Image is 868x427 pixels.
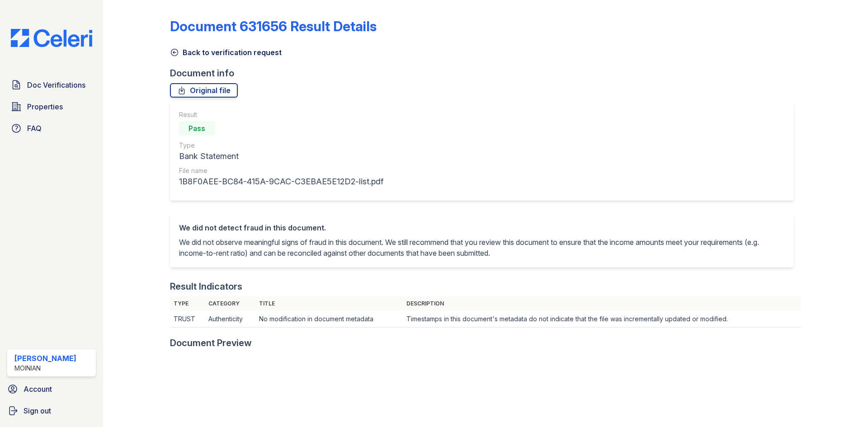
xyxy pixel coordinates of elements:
div: We did not detect fraud in this document. [179,222,785,233]
a: Document 631656 Result Details [170,18,377,34]
a: Original file [170,83,238,98]
div: Document info [170,67,801,80]
a: Sign out [4,402,99,420]
div: Result [179,110,383,119]
th: Category [205,296,255,311]
span: Sign out [24,405,51,416]
div: Bank Statement [179,150,383,163]
div: Result Indicators [170,280,242,293]
td: TRUST [170,311,205,328]
p: We did not observe meaningful signs of fraud in this document. We still recommend that you review... [179,237,785,258]
span: Doc Verifications [27,80,85,90]
div: Document Preview [170,337,252,349]
td: No modification in document metadata [255,311,403,328]
span: Account [24,384,52,394]
th: Description [403,296,801,311]
th: Title [255,296,403,311]
a: Doc Verifications [7,76,96,94]
img: CE_Logo_Blue-a8612792a0a2168367f1c8372b55b34899dd931a85d93a1a3d3e32e68fde9ad4.png [4,29,99,47]
div: [PERSON_NAME] [14,353,76,364]
div: Moinian [14,364,76,373]
a: Back to verification request [170,47,282,58]
th: Type [170,296,205,311]
span: FAQ [27,123,42,134]
div: File name [179,166,383,175]
td: Timestamps in this document's metadata do not indicate that the file was incrementally updated or... [403,311,801,328]
div: 1B8F0AEE-BC84-415A-9CAC-C3EBAE5E12D2-list.pdf [179,175,383,188]
div: Type [179,141,383,150]
a: Account [4,380,99,398]
a: FAQ [7,119,96,137]
td: Authenticity [205,311,255,328]
div: Pass [179,121,215,136]
a: Properties [7,98,96,116]
span: Properties [27,101,63,112]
